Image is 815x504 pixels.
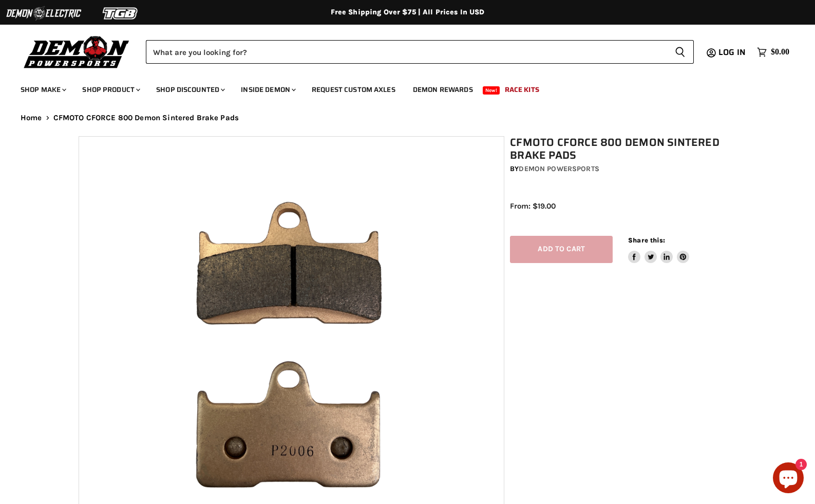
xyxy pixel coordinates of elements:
[483,86,500,95] span: New!
[628,236,665,244] span: Share this:
[510,163,742,175] div: by
[5,4,82,23] img: Demon Electric Logo 2
[21,33,133,70] img: Demon Powersports
[752,45,794,60] a: $0.00
[770,462,807,496] inbox-online-store-chat: Shopify online store chat
[146,40,667,64] input: Search
[718,46,746,59] span: Log in
[53,114,239,122] span: CFMOTO CFORCE 800 Demon Sintered Brake Pads
[405,79,481,100] a: Demon Rewards
[714,48,752,57] a: Log in
[667,40,694,64] button: Search
[510,136,742,162] h1: CFMOTO CFORCE 800 Demon Sintered Brake Pads
[146,40,694,64] form: Product
[74,79,146,100] a: Shop Product
[21,114,42,122] a: Home
[13,75,787,100] ul: Main menu
[233,79,302,100] a: Inside Demon
[13,79,72,100] a: Shop Make
[82,4,159,23] img: TGB Logo 2
[519,164,599,173] a: Demon Powersports
[304,79,403,100] a: Request Custom Axles
[510,201,556,211] span: From: $19.00
[148,79,231,100] a: Shop Discounted
[497,79,547,100] a: Race Kits
[771,47,789,57] span: $0.00
[628,236,689,263] aside: Share this:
